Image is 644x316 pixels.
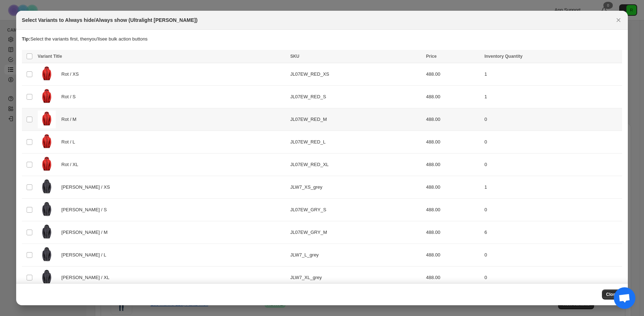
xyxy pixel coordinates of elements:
span: Close [606,292,618,297]
img: JL07EW-GRN-01.jpg [38,65,56,83]
strong: Tip: [22,36,31,42]
span: Inventory Quantity [484,54,523,59]
span: [PERSON_NAME] / XS [61,184,114,191]
img: JL07EW-GRN-01.jpg [38,133,56,151]
td: 1 [482,86,622,108]
td: JLW7_XS_grey [288,176,424,199]
td: 488.00 [424,63,482,86]
img: JL07EW-ANT-01.jpg [38,246,56,264]
td: JL07EW_RED_XL [288,154,424,176]
button: Close [602,289,622,300]
td: JL07EW_GRY_M [288,221,424,244]
td: JL07EW_GRY_S [288,199,424,221]
img: JL07EW-GRN-01.jpg [38,156,56,174]
img: JL07EW-ANT-01.jpg [38,178,56,196]
span: [PERSON_NAME] / M [61,229,111,236]
img: JL07EW-ANT-01.jpg [38,201,56,219]
td: 6 [482,221,622,244]
span: [PERSON_NAME] / L [61,251,110,259]
img: JL07EW-GRN-01.jpg [38,88,56,106]
span: [PERSON_NAME] / S [61,206,111,213]
td: 488.00 [424,176,482,199]
td: 488.00 [424,267,482,289]
img: JL07EW-ANT-01.jpg [38,269,56,287]
td: 488.00 [424,154,482,176]
span: SKU [290,54,299,59]
td: JL07EW_RED_S [288,86,424,108]
td: JL07EW_RED_XS [288,63,424,86]
td: 488.00 [424,244,482,267]
td: 0 [482,267,622,289]
img: JL07EW-ANT-01.jpg [38,223,56,241]
img: JL07EW-GRN-01.jpg [38,110,56,128]
div: Chat öffnen [614,287,635,309]
h2: Select Variants to Always hide/Always show (Ultralight [PERSON_NAME]) [22,16,198,24]
td: 0 [482,154,622,176]
span: Rot / L [61,138,79,146]
td: 0 [482,131,622,154]
td: JL07EW_RED_M [288,108,424,131]
td: 488.00 [424,131,482,154]
span: Variant Title [38,54,62,59]
span: [PERSON_NAME] / XL [61,274,113,281]
td: 488.00 [424,86,482,108]
td: 0 [482,244,622,267]
span: Rot / XL [61,161,82,168]
span: Rot / S [61,93,80,100]
td: JLW7_L_grey [288,244,424,267]
span: Price [426,54,436,59]
button: Close [613,15,624,25]
td: 0 [482,108,622,131]
td: JL07EW_RED_L [288,131,424,154]
span: Rot / M [61,116,80,123]
td: 488.00 [424,108,482,131]
td: 1 [482,63,622,86]
td: 0 [482,199,622,221]
td: JLW7_XL_grey [288,267,424,289]
td: 488.00 [424,221,482,244]
td: 488.00 [424,199,482,221]
span: Rot / XS [61,71,83,78]
td: 1 [482,176,622,199]
p: Select the variants first, then you'll see bulk action buttons [22,36,622,43]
